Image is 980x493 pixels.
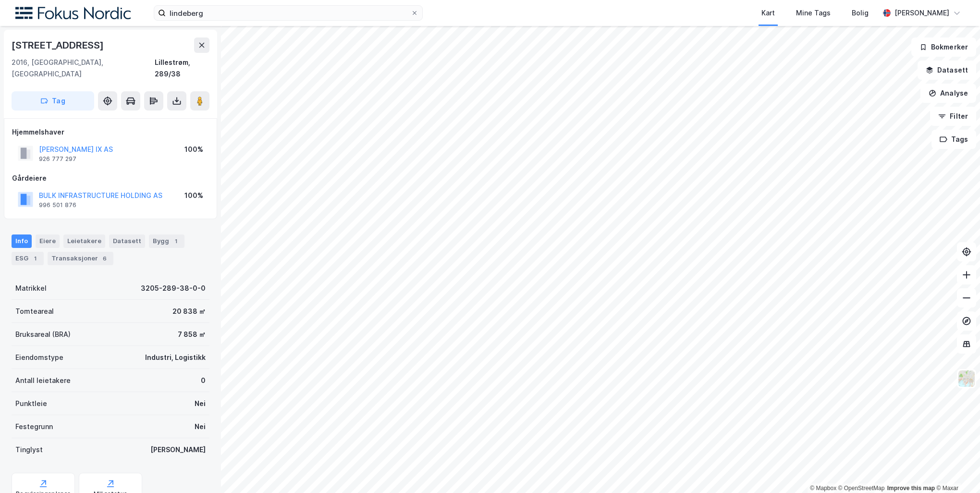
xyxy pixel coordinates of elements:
button: Filter [930,107,976,126]
div: 1 [171,236,181,246]
button: Bokmerker [911,37,976,57]
a: Improve this map [887,485,935,492]
button: Tag [12,91,94,111]
div: Nei [195,398,206,409]
img: Z [957,370,976,388]
button: Datasett [918,61,976,80]
div: 20 838 ㎡ [172,306,206,317]
div: 100% [184,144,203,155]
div: 7 858 ㎡ [178,329,206,340]
div: Leietakere [63,234,105,248]
div: 996 501 876 [39,201,76,209]
div: Punktleie [15,398,47,409]
div: 2016, [GEOGRAPHIC_DATA], [GEOGRAPHIC_DATA] [12,57,155,80]
div: Bygg [149,234,184,248]
button: Tags [931,130,976,149]
input: Søk på adresse, matrikkel, gårdeiere, leietakere eller personer [166,6,411,20]
div: Transaksjoner [48,252,113,265]
button: Analyse [920,84,976,103]
div: ESG [12,252,44,265]
div: Lillestrøm, 289/38 [155,57,209,80]
div: Mine Tags [796,7,831,19]
div: Kontrollprogram for chat [932,447,980,493]
div: Industri, Logistikk [145,352,206,363]
div: 1 [30,254,40,263]
img: fokus-nordic-logo.8a93422641609758e4ac.png [15,7,131,20]
div: Tinglyst [15,444,43,456]
div: Datasett [109,234,145,248]
div: Gårdeiere [12,173,209,184]
div: [STREET_ADDRESS] [12,37,106,53]
div: 0 [201,375,206,386]
div: Info [12,234,32,248]
div: 100% [184,190,203,201]
div: Kart [761,7,775,19]
div: 6 [100,254,110,263]
div: Tomteareal [15,306,54,317]
div: Hjemmelshaver [12,126,209,138]
div: Matrikkel [15,283,47,294]
div: Nei [195,421,206,432]
div: Eiendomstype [15,352,63,363]
div: [PERSON_NAME] [894,7,949,19]
a: Mapbox [810,485,836,492]
iframe: Chat Widget [932,447,980,493]
div: [PERSON_NAME] [150,444,206,456]
div: Festegrunn [15,421,53,432]
div: Bruksareal (BRA) [15,329,71,340]
div: Eiere [36,234,60,248]
div: Bolig [852,7,869,19]
div: Antall leietakere [15,375,71,386]
a: OpenStreetMap [838,485,885,492]
div: 926 777 297 [39,155,76,163]
div: 3205-289-38-0-0 [141,283,206,294]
